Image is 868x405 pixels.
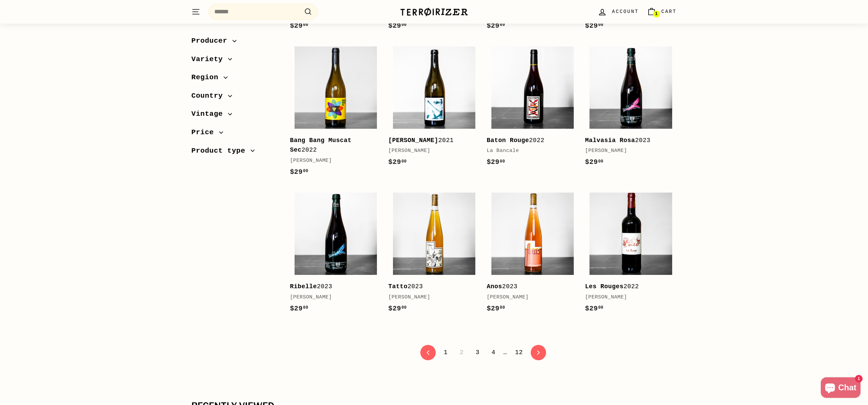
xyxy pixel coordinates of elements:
button: Vintage [191,107,279,125]
span: $29 [388,305,407,312]
sup: 00 [598,23,603,27]
a: 1 [440,347,452,358]
div: 2022 [487,136,571,145]
span: $29 [585,22,603,30]
b: Anos [487,283,502,290]
button: Producer [191,33,279,52]
sup: 00 [500,159,505,164]
span: 2 [456,347,467,358]
a: Account [594,2,643,22]
span: $29 [585,158,603,166]
div: [PERSON_NAME] [585,147,670,155]
div: 2022 [585,282,670,292]
span: Account [612,8,639,15]
b: Ribelle [290,283,317,290]
div: [PERSON_NAME] [290,293,375,302]
b: Tatto [388,283,407,290]
a: Les Rouges2022[PERSON_NAME] [585,188,677,321]
div: [PERSON_NAME] [388,147,473,155]
button: Country [191,88,279,107]
b: Les Rouges [585,283,624,290]
sup: 00 [303,305,308,310]
span: $29 [487,305,505,312]
a: [PERSON_NAME]2021[PERSON_NAME] [388,42,480,174]
a: Ribelle2023[PERSON_NAME] [290,188,381,321]
span: 1 [655,12,657,16]
inbox-online-store-chat: Shopify online store chat [819,377,863,400]
span: Country [191,90,228,102]
span: Product type [191,145,250,157]
a: Malvasia Rosa2023[PERSON_NAME] [585,42,677,174]
div: 2022 [290,136,375,155]
a: Anos2023[PERSON_NAME] [487,188,578,321]
div: 2023 [487,282,571,292]
span: Region [191,72,223,83]
span: $29 [290,22,308,30]
b: [PERSON_NAME] [388,137,438,144]
a: Bang Bang Muscat Sec2022[PERSON_NAME] [290,42,381,184]
div: La Bancale [487,147,571,155]
b: Malvasia Rosa [585,137,635,144]
div: [PERSON_NAME] [388,293,473,302]
div: 2023 [290,282,375,292]
span: Vintage [191,108,228,120]
button: Price [191,125,279,143]
span: Variety [191,54,228,65]
span: Cart [661,8,677,15]
span: $29 [388,158,407,166]
sup: 00 [500,23,505,27]
a: Cart [643,2,681,22]
div: 2023 [585,136,670,145]
b: Baton Rouge [487,137,529,144]
button: Product type [191,143,279,162]
a: 12 [511,347,527,358]
span: $29 [487,158,505,166]
sup: 00 [598,159,603,164]
b: Bang Bang Muscat Sec [290,137,351,154]
a: Tatto2023[PERSON_NAME] [388,188,480,321]
div: 2021 [388,136,473,145]
sup: 00 [303,23,308,27]
div: [PERSON_NAME] [487,293,571,302]
div: [PERSON_NAME] [585,293,670,302]
button: Region [191,70,279,88]
span: $29 [487,22,505,30]
a: 3 [472,347,484,358]
a: Baton Rouge2022La Bancale [487,42,578,174]
span: $29 [290,168,308,176]
span: … [503,349,507,355]
sup: 00 [402,159,407,164]
span: Price [191,127,219,138]
sup: 00 [402,23,407,27]
sup: 00 [303,169,308,173]
span: $29 [585,305,603,312]
span: Producer [191,35,232,47]
div: [PERSON_NAME] [290,157,375,165]
sup: 00 [598,305,603,310]
a: 4 [487,347,499,358]
span: $29 [290,305,308,312]
span: $29 [388,22,407,30]
div: 2023 [388,282,473,292]
sup: 00 [500,305,505,310]
sup: 00 [402,305,407,310]
button: Variety [191,52,279,70]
